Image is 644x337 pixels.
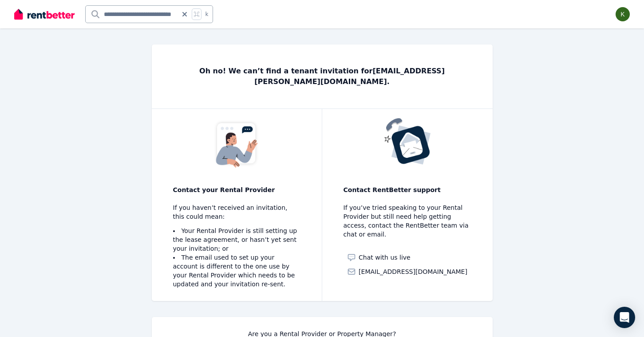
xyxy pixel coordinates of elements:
[173,203,300,221] p: If you haven’t received an invitation, this could mean:
[173,66,471,87] p: Oh no! We can’t find a tenant invitation for [EMAIL_ADDRESS][PERSON_NAME][DOMAIN_NAME] .
[616,7,630,21] img: kieron.lester@gmail.com
[173,185,300,194] p: Contact your Rental Provider
[173,226,300,253] li: Your Rental Provider is still setting up the lease agreement, or hasn’t yet sent your invitation; or
[14,8,75,21] img: RentBetter
[344,185,471,194] p: Contact RentBetter support
[173,253,300,289] li: The email used to set up your account is different to the one use by your Rental Provider which n...
[359,253,411,262] span: Chat with us live
[614,307,635,328] div: Open Intercom Messenger
[383,118,432,165] img: No tenancy invitation received
[347,267,467,276] a: [EMAIL_ADDRESS][DOMAIN_NAME]
[344,203,471,239] p: If you’ve tried speaking to your Rental Provider but still need help getting access, contact the ...
[359,267,467,276] span: [EMAIL_ADDRESS][DOMAIN_NAME]
[212,118,261,169] img: No tenancy invitation received
[205,11,208,18] span: k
